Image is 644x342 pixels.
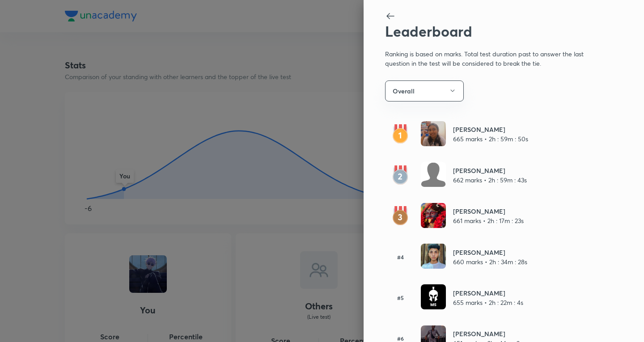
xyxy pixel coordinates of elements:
h6: [PERSON_NAME] [453,329,522,338]
h6: [PERSON_NAME] [453,166,527,175]
img: Avatar [421,244,446,269]
p: Ranking is based on marks. Total test duration past to answer the last question in the test will ... [385,40,593,70]
h2: Leaderboard [385,23,593,40]
img: rank1.svg [385,124,415,144]
h6: #5 [385,294,415,302]
img: rank2.svg [385,165,415,185]
p: 660 marks • 2h : 34m : 28s [453,257,527,266]
h6: [PERSON_NAME] [453,125,528,134]
h6: #4 [385,253,415,261]
p: 662 marks • 2h : 59m : 43s [453,175,527,185]
button: Overall [385,80,464,101]
img: Avatar [421,284,446,309]
img: Avatar [421,121,446,146]
img: rank3.svg [385,206,415,226]
p: 655 marks • 2h : 22m : 4s [453,298,523,307]
img: Avatar [421,162,446,187]
p: 665 marks • 2h : 59m : 50s [453,134,528,144]
p: 661 marks • 2h : 17m : 23s [453,216,524,225]
h6: [PERSON_NAME] [453,288,523,298]
img: Avatar [421,203,446,228]
h6: [PERSON_NAME] [453,248,527,257]
h6: [PERSON_NAME] [453,207,524,216]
